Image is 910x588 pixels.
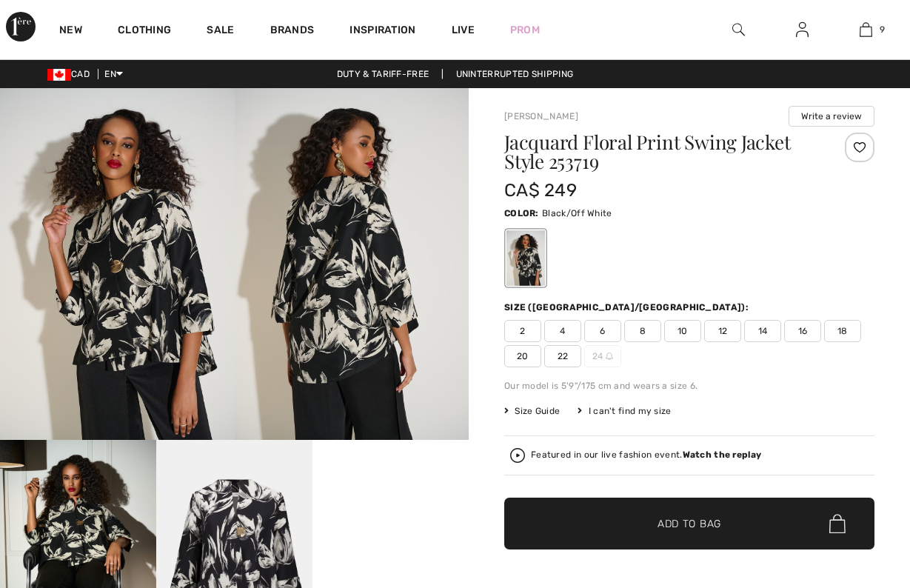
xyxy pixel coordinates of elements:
[452,22,475,38] a: Live
[47,69,71,81] img: Canadian Dollar
[104,69,123,79] span: EN
[683,450,762,460] strong: Watch the replay
[207,24,234,39] a: Sale
[824,320,861,342] span: 18
[584,345,621,367] span: 24
[732,21,745,39] img: search the website
[606,353,613,360] img: ring-m.svg
[784,21,820,39] a: Sign In
[47,69,96,79] span: CAD
[504,208,539,218] span: Color:
[504,379,874,392] div: Our model is 5'9"/175 cm and wears a size 6.
[789,106,874,127] button: Write a review
[584,320,621,342] span: 6
[504,301,752,314] div: Size ([GEOGRAPHIC_DATA]/[GEOGRAPHIC_DATA]):
[624,320,661,342] span: 8
[504,111,578,121] a: [PERSON_NAME]
[504,133,813,171] h1: Jacquard Floral Print Swing Jacket Style 253719
[835,21,897,39] a: 9
[504,498,874,549] button: Add to Bag
[510,448,525,463] img: Watch the replay
[744,320,781,342] span: 14
[829,514,846,533] img: Bag.svg
[784,320,821,342] span: 16
[664,320,701,342] span: 10
[504,345,541,367] span: 20
[504,320,541,342] span: 2
[6,12,36,41] img: 1ère Avenue
[860,21,872,39] img: My Bag
[349,24,415,39] span: Inspiration
[235,88,469,440] img: Jacquard Floral Print Swing Jacket Style 253719. 2
[312,440,469,518] video: Your browser does not support the video tag.
[542,208,612,218] span: Black/Off White
[578,404,671,418] div: I can't find my size
[59,24,82,39] a: New
[504,180,577,201] span: CA$ 249
[270,24,315,39] a: Brands
[796,21,809,39] img: My Info
[118,24,171,39] a: Clothing
[544,320,581,342] span: 4
[510,22,540,38] a: Prom
[504,404,560,418] span: Size Guide
[531,450,761,460] div: Featured in our live fashion event.
[704,320,741,342] span: 12
[506,230,545,286] div: Black/Off White
[544,345,581,367] span: 22
[880,23,885,36] span: 9
[658,516,721,532] span: Add to Bag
